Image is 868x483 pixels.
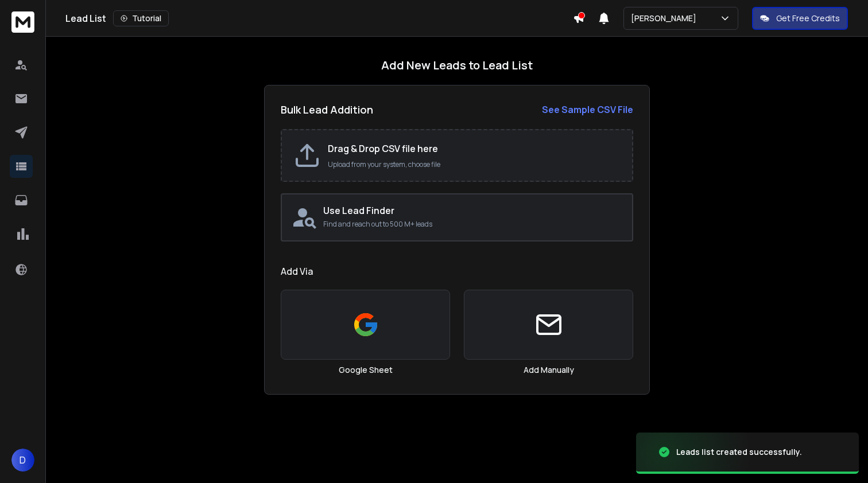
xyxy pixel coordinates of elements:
button: D [11,449,34,472]
h3: Google Sheet [339,364,393,376]
button: Tutorial [113,10,169,26]
button: Get Free Credits [752,7,848,30]
h2: Drag & Drop CSV file here [328,142,621,155]
p: Find and reach out to 500 M+ leads [323,220,623,229]
h2: Use Lead Finder [323,204,623,217]
a: See Sample CSV File [542,103,633,116]
p: Get Free Credits [776,13,840,24]
strong: See Sample CSV File [542,103,633,116]
p: [PERSON_NAME] [631,13,701,24]
div: Lead List [65,10,573,26]
h3: Add Manually [524,364,574,376]
p: Upload from your system, choose file [328,160,621,169]
h2: Bulk Lead Addition [281,102,373,118]
h1: Add Via [281,264,633,278]
h1: Add New Leads to Lead List [381,57,533,73]
div: Leads list created successfully. [676,446,802,458]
